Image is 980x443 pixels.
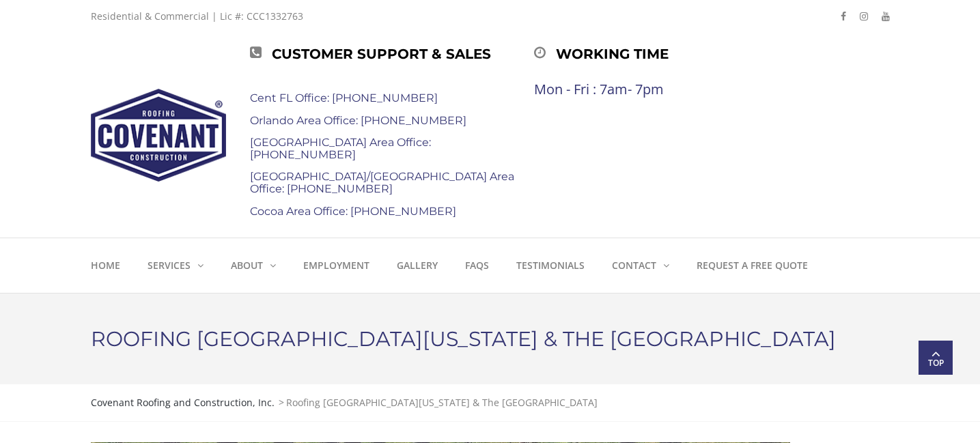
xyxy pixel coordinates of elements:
[919,341,953,375] a: Top
[231,259,263,272] strong: About
[697,259,808,272] strong: Request a Free Quote
[91,396,277,409] a: Covenant Roofing and Construction, Inc.
[534,82,817,97] div: Mon - Fri : 7am- 7pm
[250,114,466,127] a: Orlando Area Office: [PHONE_NUMBER]
[612,259,656,272] strong: Contact
[290,238,383,293] a: Employment
[683,238,822,293] a: Request a Free Quote
[217,238,290,293] a: About
[91,238,134,293] a: Home
[516,259,585,272] strong: Testimonials
[250,170,514,195] a: [GEOGRAPHIC_DATA]/[GEOGRAPHIC_DATA] Area Office: [PHONE_NUMBER]
[250,136,431,161] a: [GEOGRAPHIC_DATA] Area Office: [PHONE_NUMBER]
[598,238,683,293] a: Contact
[250,42,533,66] div: Customer Support & Sales
[534,42,817,66] div: Working time
[91,395,890,411] div: >
[465,259,489,272] strong: FAQs
[383,238,451,293] a: Gallery
[91,89,226,182] img: Covenant Roofing and Construction, Inc.
[91,259,120,272] strong: Home
[451,238,503,293] a: FAQs
[134,238,217,293] a: Services
[91,314,890,364] h1: Roofing [GEOGRAPHIC_DATA][US_STATE] & The [GEOGRAPHIC_DATA]
[250,91,438,104] a: Cent FL Office: [PHONE_NUMBER]
[919,356,953,370] span: Top
[397,259,438,272] strong: Gallery
[250,205,456,218] a: Cocoa Area Office: [PHONE_NUMBER]
[503,238,598,293] a: Testimonials
[303,259,369,272] strong: Employment
[286,396,598,409] span: Roofing [GEOGRAPHIC_DATA][US_STATE] & The [GEOGRAPHIC_DATA]
[148,259,191,272] strong: Services
[91,396,275,409] span: Covenant Roofing and Construction, Inc.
